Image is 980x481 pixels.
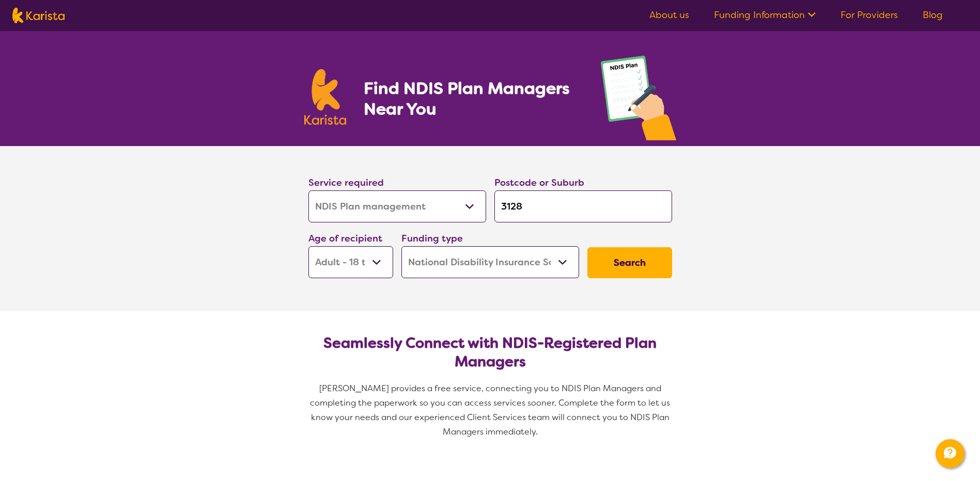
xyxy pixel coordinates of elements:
[841,9,898,21] a: For Providers
[308,177,384,189] label: Service required
[317,334,664,371] h2: Seamlessly Connect with NDIS-Registered Plan Managers
[587,247,672,278] button: Search
[923,9,943,21] a: Blog
[364,78,580,119] h1: Find NDIS Plan Managers Near You
[401,232,463,245] label: Funding type
[649,9,689,21] a: About us
[601,56,676,146] img: plan-management
[308,232,382,245] label: Age of recipient
[936,439,965,468] button: Channel Menu
[304,69,347,125] img: Karista logo
[714,9,816,21] a: Funding Information
[12,8,65,23] img: Karista logo
[494,177,584,189] label: Postcode or Suburb
[310,383,672,437] span: [PERSON_NAME] provides a free service, connecting you to NDIS Plan Managers and completing the pa...
[494,190,672,222] input: Type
